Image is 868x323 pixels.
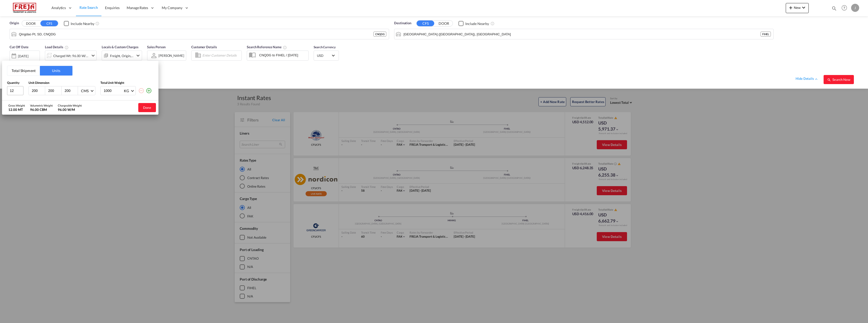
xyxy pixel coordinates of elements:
[138,88,144,94] md-icon: icon-minus-circle-outline
[40,66,72,76] button: Units
[100,81,153,85] div: Total Unit Weight
[30,104,53,107] div: Volumetric Weight
[7,81,23,85] div: Quantity
[31,88,45,93] input: L
[7,86,23,95] input: Qty
[64,88,78,93] input: H
[146,88,152,94] md-icon: icon-plus-circle-outline
[29,81,95,85] div: Unit Dimension
[138,103,156,112] button: Done
[7,66,40,76] button: Total Shipment
[58,104,82,107] div: Chargeable Weight
[81,89,89,93] div: CMS
[30,107,53,112] div: 96.00 CBM
[8,104,25,107] div: Gross Weight
[58,107,82,112] div: 96.00 W/M
[8,107,25,112] div: 12.00 MT
[103,86,123,95] input: Enter weight
[124,89,129,93] div: KG
[48,88,61,93] input: W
